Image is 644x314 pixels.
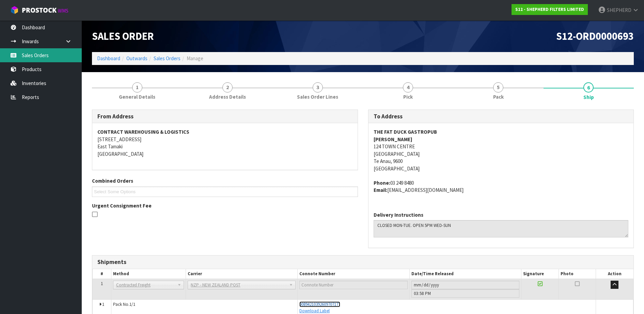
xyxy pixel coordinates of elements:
label: Combined Orders [92,177,133,184]
span: S12-ORD0000693 [556,30,634,43]
span: 4 [403,82,413,93]
strong: CONTRACT WAREHOUSING & LOGISTICS [97,129,189,135]
span: Sales Order Lines [297,93,338,100]
th: # [93,269,111,279]
strong: email [374,187,387,193]
h3: To Address [374,113,629,120]
th: Method [111,269,186,279]
th: Photo [559,269,596,279]
span: Manage [187,55,203,62]
a: Download Label [299,308,330,314]
span: Address Details [209,93,246,100]
span: 3 [313,82,323,93]
address: 124 TOWN CENTRE [GEOGRAPHIC_DATA] Te Anau, 9600 [GEOGRAPHIC_DATA] [374,128,629,172]
span: 1/1 [129,301,135,307]
a: Sales Orders [154,55,180,62]
span: 5 [493,82,503,93]
th: Action [596,269,633,279]
span: 1 [102,301,104,307]
img: cube-alt.png [10,6,19,14]
address: 03 249 8480 [EMAIL_ADDRESS][DOMAIN_NAME] [374,179,629,194]
th: Date/Time Released [409,269,521,279]
small: WMS [58,7,68,14]
a: Dashboard [97,55,120,62]
span: NZP - NEW ZEALAND POST [191,281,287,289]
span: ProStock [22,6,57,15]
span: 1 [101,281,103,286]
th: Connote Number [298,269,410,279]
a: 00894210392609707177 [299,301,340,307]
label: Delivery Instructions [374,211,423,218]
h3: Shipments [97,259,628,265]
label: Urgent Consignment Fee [92,202,152,209]
strong: phone [374,180,390,186]
span: Contracted Freight [116,281,175,289]
strong: S12 - SHEPHERD FILTERS LIMITED [515,6,584,12]
span: 1 [132,82,142,93]
span: Sales Order [92,30,154,43]
span: Pack [493,93,504,100]
strong: THE FAT DUCK GASTROPUB [374,129,437,135]
span: Pick [403,93,413,100]
strong: [PERSON_NAME] [374,136,412,143]
h3: From Address [97,113,352,120]
input: Connote Number [299,281,408,289]
th: Carrier [186,269,298,279]
span: 2 [222,82,233,93]
a: Outwards [126,55,147,62]
th: Signature [521,269,559,279]
address: [STREET_ADDRESS] East Tamaki [GEOGRAPHIC_DATA] [97,128,352,158]
span: SHEPHERD [607,7,631,13]
span: Ship [583,94,594,101]
span: 6 [583,82,594,93]
span: General Details [119,93,155,100]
